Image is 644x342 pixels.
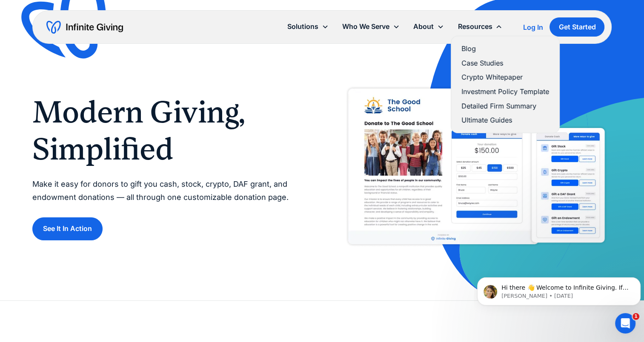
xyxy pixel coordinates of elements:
[461,114,549,126] a: Ultimate Guides
[458,21,492,32] div: Resources
[280,17,335,36] div: Solutions
[523,22,543,32] a: Log In
[461,71,549,83] a: Crypto Whitepaper
[615,313,635,333] iframe: Intercom live chat
[451,17,509,36] div: Resources
[46,20,123,34] a: home
[523,24,543,31] div: Log In
[633,313,639,320] span: 1
[451,36,560,133] nav: Resources
[342,21,389,32] div: Who We Serve
[413,21,434,32] div: About
[287,21,318,32] div: Solutions
[32,94,305,168] h1: Modern Giving, Simplified
[32,217,103,240] a: See It In Action
[335,17,406,36] div: Who We Serve
[461,100,549,112] a: Detailed Firm Summary
[461,43,549,54] a: Blog
[550,17,604,37] a: Get Started
[461,57,549,69] a: Case Studies
[32,178,305,204] p: Make it easy for donors to gift you cash, stock, crypto, DAF grant, and endowment donations — all...
[406,17,451,36] div: About
[461,86,549,97] a: Investment Policy Template
[474,259,644,319] iframe: Intercom notifications message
